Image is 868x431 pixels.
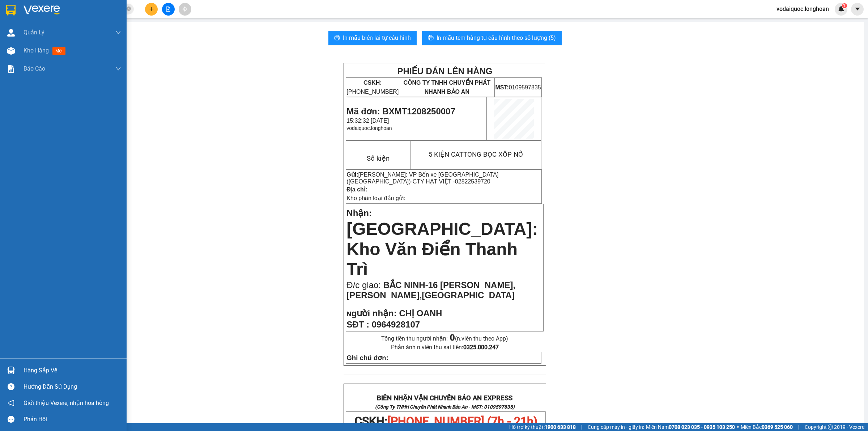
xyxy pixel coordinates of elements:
[346,118,389,124] span: 15:32:32 [DATE]
[149,7,154,12] span: plus
[115,30,121,35] span: down
[411,178,490,185] span: -
[57,16,144,29] span: CÔNG TY TNHH CHUYỂN PHÁT NHANH BẢO AN
[399,308,442,318] span: CHỊ OANH
[838,6,844,12] img: icon-new-feature
[346,310,396,318] strong: N
[346,186,367,193] strong: Địa chỉ:
[52,47,65,55] span: mới
[328,31,417,45] button: printerIn mẫu biên lai tự cấu hình
[7,29,15,37] img: warehouse-icon
[346,80,399,95] span: [PHONE_NUMBER]
[3,50,45,56] span: 15:32:32 [DATE]
[450,333,455,343] strong: 0
[20,16,38,22] strong: CSKH:
[828,424,833,430] span: copyright
[588,423,644,431] span: Cung cấp máy in - giấy in:
[387,414,537,428] span: [PHONE_NUMBER] (7h - 21h)
[646,423,735,431] span: Miền Nam
[509,423,576,431] span: Hỗ trợ kỹ thuật:
[581,423,582,431] span: |
[372,320,420,329] span: 0964928107
[798,423,799,431] span: |
[737,426,739,428] span: ⚪️
[6,5,16,16] img: logo-vxr
[51,3,146,13] strong: PHIẾU DÁN LÊN HÀNG
[24,414,121,425] div: Phản hồi
[346,280,383,290] span: Đ/c giao:
[437,33,556,42] span: In mẫu tem hàng tự cấu hình theo số lượng (5)
[381,335,508,342] span: Tổng tiền thu người nhận:
[127,7,131,11] span: close-circle
[3,16,55,28] span: [PHONE_NUMBER]
[455,178,490,185] span: 02822539720
[179,3,191,16] button: aim
[854,6,861,12] span: caret-down
[413,178,490,185] span: CTY HẠT VIỆT -
[771,4,835,13] span: vodaiquoc.longhoan
[7,367,15,374] img: warehouse-icon
[166,7,171,12] span: file-add
[346,208,372,218] span: Nhận:
[7,47,15,55] img: warehouse-icon
[391,344,499,351] span: Phản ánh n.viên thu sai tiền:
[428,35,434,42] span: printer
[346,195,405,201] span: Kho phân loại đầu gửi:
[367,155,390,162] span: Số kiện
[545,424,576,430] strong: 1900 633 818
[24,28,44,37] span: Quản Lý
[397,66,492,76] strong: PHIẾU DÁN LÊN HÀNG
[762,424,793,430] strong: 0369 525 060
[24,64,45,73] span: Báo cáo
[346,172,498,185] span: [PERSON_NAME]: VP Bến xe [GEOGRAPHIC_DATA] ([GEOGRAPHIC_DATA])
[842,3,847,8] sup: 1
[403,80,490,95] span: CÔNG TY TNHH CHUYỂN PHÁT NHANH BẢO AN
[741,423,793,431] span: Miền Bắc
[346,125,392,131] span: vodaiquoc.longhoan
[377,394,512,402] strong: BIÊN NHẬN VẬN CHUYỂN BẢO AN EXPRESS
[346,320,369,329] strong: SĐT :
[24,365,121,376] div: Hàng sắp về
[145,3,158,16] button: plus
[463,344,499,351] strong: 0325.000.247
[375,404,515,410] strong: (Công Ty TNHH Chuyển Phát Nhanh Bảo An - MST: 0109597835)
[8,400,14,406] span: notification
[450,335,508,342] span: (n.viên thu theo App)
[363,80,382,86] strong: CSKH:
[495,84,541,90] span: 0109597835
[352,308,397,318] span: gười nhận:
[343,33,411,42] span: In mẫu biên lai tự cấu hình
[182,7,187,12] span: aim
[346,172,358,178] strong: Gửi:
[24,398,109,407] span: Giới thiệu Vexere, nhận hoa hồng
[429,151,523,159] span: 5 KIỆN CATTONG BỌC XỐP NỔ
[669,424,735,430] strong: 0708 023 035 - 0935 103 250
[7,65,15,73] img: solution-icon
[334,35,340,42] span: printer
[354,414,537,428] span: CSKH:
[8,416,14,423] span: message
[3,39,111,48] span: Mã đơn: BXMT1208250007
[346,354,388,362] strong: Ghi chú đơn:
[8,383,14,390] span: question-circle
[346,106,455,116] span: Mã đơn: BXMT1208250007
[127,6,131,13] span: close-circle
[24,381,121,392] div: Hướng dẫn sử dụng
[24,47,49,54] span: Kho hàng
[115,66,121,72] span: down
[495,84,509,90] strong: MST:
[851,3,864,16] button: caret-down
[162,3,175,16] button: file-add
[346,219,538,279] span: [GEOGRAPHIC_DATA]: Kho Văn Điển Thanh Trì
[843,3,846,8] span: 1
[346,280,515,300] span: BẮC NINH-16 [PERSON_NAME],[PERSON_NAME],[GEOGRAPHIC_DATA]
[422,31,562,45] button: printerIn mẫu tem hàng tự cấu hình theo số lượng (5)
